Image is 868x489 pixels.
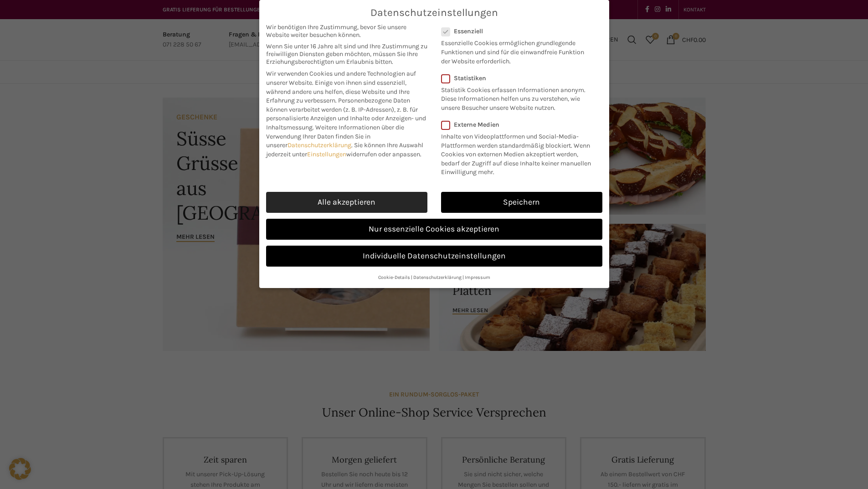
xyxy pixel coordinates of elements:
[441,74,591,82] label: Statistiken
[441,129,596,177] p: Inhalte von Videoplattformen und Social-Media-Plattformen werden standardmäßig blockiert. Wenn Co...
[266,219,602,240] a: Nur essenzielle Cookies akzeptieren
[413,274,462,280] a: Datenschutzerklärung
[266,23,427,39] span: Wir benötigen Ihre Zustimmung, bevor Sie unsere Website weiter besuchen können.
[266,97,426,131] span: Personenbezogene Daten können verarbeitet werden (z. B. IP-Adressen), z. B. für personalisierte A...
[266,42,427,66] span: Wenn Sie unter 16 Jahre alt sind und Ihre Zustimmung zu freiwilligen Diensten geben möchten, müss...
[266,141,423,158] span: Sie können Ihre Auswahl jederzeit unter widerrufen oder anpassen.
[441,82,591,113] p: Statistik Cookies erfassen Informationen anonym. Diese Informationen helfen uns zu verstehen, wie...
[266,192,427,213] a: Alle akzeptieren
[441,121,596,129] label: Externe Medien
[465,274,490,280] a: Impressum
[266,124,404,149] span: Weitere Informationen über die Verwendung Ihrer Daten finden Sie in unserer .
[378,274,410,280] a: Cookie-Details
[266,246,602,267] a: Individuelle Datenschutzeinstellungen
[441,27,591,35] label: Essenziell
[370,7,498,19] span: Datenschutzeinstellungen
[288,141,351,149] a: Datenschutzerklärung
[441,192,602,213] a: Speichern
[307,150,346,158] a: Einstellungen
[266,70,416,104] span: Wir verwenden Cookies und andere Technologien auf unserer Website. Einige von ihnen sind essenzie...
[441,35,591,66] p: Essenzielle Cookies ermöglichen grundlegende Funktionen und sind für die einwandfreie Funktion de...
